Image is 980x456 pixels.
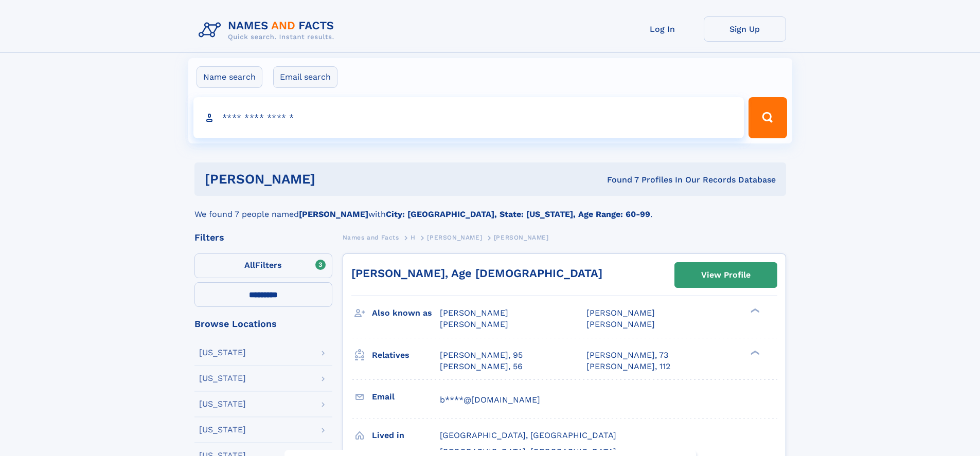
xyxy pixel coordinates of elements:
[194,233,332,242] div: Filters
[461,174,776,186] div: Found 7 Profiles In Our Records Database
[440,361,523,372] a: [PERSON_NAME], 56
[411,234,416,241] span: H
[194,196,786,221] div: We found 7 people named with .
[586,308,655,318] span: [PERSON_NAME]
[704,16,786,42] a: Sign Up
[427,231,482,244] a: [PERSON_NAME]
[586,319,655,329] span: [PERSON_NAME]
[427,234,482,241] span: [PERSON_NAME]
[749,97,787,138] button: Search Button
[586,361,670,372] a: [PERSON_NAME], 112
[372,304,440,322] h3: Also known as
[244,260,255,270] span: All
[386,209,650,219] b: City: [GEOGRAPHIC_DATA], State: [US_STATE], Age Range: 60-99
[194,319,332,329] div: Browse Locations
[586,350,668,361] a: [PERSON_NAME], 73
[440,319,508,329] span: [PERSON_NAME]
[372,427,440,444] h3: Lived in
[299,209,368,219] b: [PERSON_NAME]
[675,263,777,287] a: View Profile
[351,267,602,280] a: [PERSON_NAME], Age [DEMOGRAPHIC_DATA]
[701,263,751,287] div: View Profile
[494,234,549,241] span: [PERSON_NAME]
[440,350,523,361] a: [PERSON_NAME], 95
[748,307,760,314] div: ❯
[199,400,246,408] div: [US_STATE]
[194,16,343,44] img: Logo Names and Facts
[205,173,461,186] h1: [PERSON_NAME]
[343,231,399,244] a: Names and Facts
[273,66,337,88] label: Email search
[194,253,332,278] label: Filters
[193,97,744,138] input: search input
[197,66,262,88] label: Name search
[440,430,616,440] span: [GEOGRAPHIC_DATA], [GEOGRAPHIC_DATA]
[372,388,440,406] h3: Email
[372,346,440,364] h3: Relatives
[621,16,704,42] a: Log In
[199,426,246,434] div: [US_STATE]
[440,308,508,318] span: [PERSON_NAME]
[199,349,246,357] div: [US_STATE]
[411,231,416,244] a: H
[199,374,246,382] div: [US_STATE]
[748,349,760,356] div: ❯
